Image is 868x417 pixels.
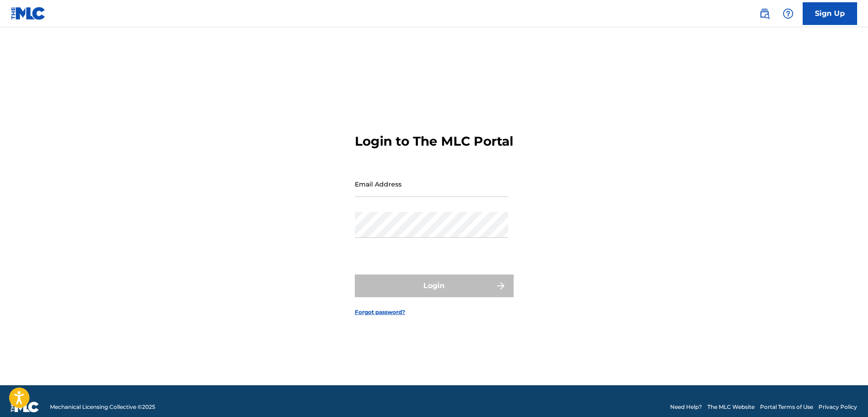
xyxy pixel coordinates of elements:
a: The MLC Website [707,403,755,411]
div: Help [779,5,797,23]
img: MLC Logo [11,7,46,20]
a: Privacy Policy [819,403,857,411]
img: help [783,8,794,19]
a: Portal Terms of Use [760,403,813,411]
h3: Login to The MLC Portal [355,133,513,149]
span: Mechanical Licensing Collective © 2025 [50,403,155,411]
img: logo [11,402,39,412]
img: search [759,8,770,19]
a: Public Search [755,5,774,23]
a: Sign Up [803,2,857,25]
a: Forgot password? [355,308,405,316]
a: Need Help? [670,403,702,411]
